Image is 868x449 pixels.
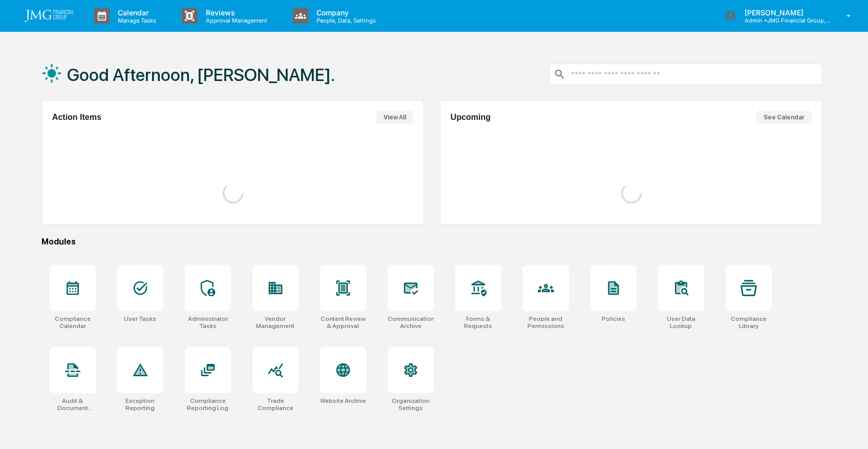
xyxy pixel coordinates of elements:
div: Compliance Library [726,315,772,330]
div: Vendor Management [252,315,299,330]
div: Compliance Calendar [50,315,96,330]
button: View All [376,111,413,124]
div: User Tasks [124,315,156,322]
div: Organization Settings [388,397,434,412]
p: Reviews [198,8,272,17]
img: logo [25,10,74,22]
p: Admin • JMG Financial Group, Ltd. [736,17,832,24]
button: See Calendar [756,111,812,124]
p: Manage Tasks [110,17,161,24]
h2: Action Items [52,113,101,122]
div: Compliance Reporting Log [185,397,231,412]
div: Trade Compliance [252,397,299,412]
p: Approval Management [198,17,272,24]
h1: Good Afternoon, [PERSON_NAME]. [67,65,335,85]
p: [PERSON_NAME] [736,8,832,17]
div: Exception Reporting [117,397,163,412]
div: Policies [602,315,625,322]
p: Company [308,8,381,17]
h2: Upcoming [451,113,491,122]
p: People, Data, Settings [308,17,381,24]
div: Website Archive [320,397,366,404]
div: People and Permissions [523,315,569,330]
div: Communications Archive [388,315,434,330]
div: Administrator Tasks [185,315,231,330]
div: User Data Lookup [658,315,704,330]
div: Forms & Requests [455,315,501,330]
p: Calendar [110,8,161,17]
div: Content Review & Approval [320,315,366,330]
div: Audit & Document Logs [50,397,96,412]
div: Modules [41,237,823,247]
